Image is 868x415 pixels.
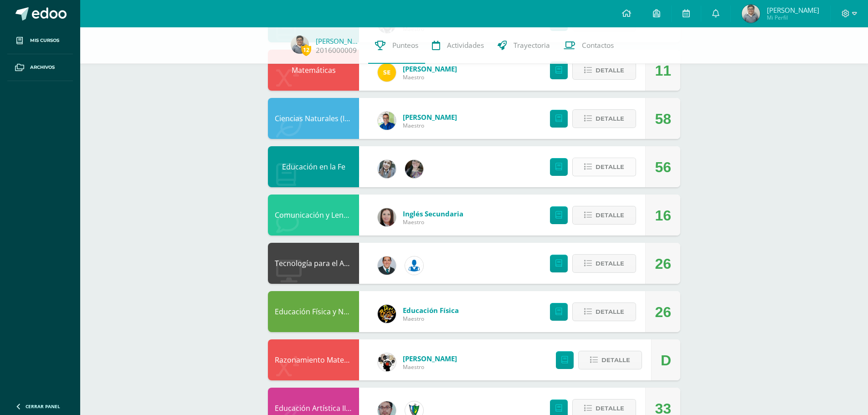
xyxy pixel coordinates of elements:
div: D [661,340,671,381]
span: Mi Perfil [767,14,819,21]
img: 2306758994b507d40baaa54be1d4aa7e.png [378,256,396,275]
span: Educación Física [403,306,459,315]
img: 3ba3423faefa342bc2c5b8ea565e626e.png [742,5,760,23]
span: [PERSON_NAME] [767,5,819,15]
span: Maestro [403,122,457,129]
div: 16 [655,195,671,236]
div: Educación Física y Natación [268,291,359,332]
span: Detalle [596,62,624,79]
div: Ciencias Naturales (Introducción a la Biología) [268,98,359,139]
span: Mis cursos [30,37,59,44]
span: Actividades [447,41,484,50]
img: cba4c69ace659ae4cf02a5761d9a2473.png [378,160,396,178]
button: Detalle [572,109,636,128]
button: Detalle [578,351,642,369]
button: Detalle [572,302,636,321]
a: Trayectoria [491,27,557,64]
img: eda3c0d1caa5ac1a520cf0290d7c6ae4.png [378,305,396,323]
img: 8322e32a4062cfa8b237c59eedf4f548.png [405,160,423,178]
div: 11 [655,50,671,91]
span: Trayectoria [514,41,550,50]
div: 56 [655,147,671,188]
span: Detalle [596,159,624,175]
span: Cerrar panel [26,403,60,410]
a: Mis cursos [7,27,73,54]
a: Contactos [557,27,621,64]
div: Tecnología para el Aprendizaje y la Comunicación (Informática) [268,243,359,284]
button: Detalle [572,158,636,176]
img: 8af0450cf43d44e38c4a1497329761f3.png [378,208,396,226]
div: 26 [655,292,671,333]
div: Comunicación y Lenguaje, Idioma Extranjero Inglés [268,195,359,236]
span: Archivos [30,64,55,71]
a: Actividades [425,27,491,64]
span: Detalle [596,207,624,224]
div: Razonamiento Matemático [268,339,359,380]
button: Detalle [572,206,636,225]
span: Maestro [403,363,457,371]
span: [PERSON_NAME] [403,354,457,363]
a: [PERSON_NAME] [316,36,361,46]
span: Inglés Secundaria [403,209,463,218]
span: Detalle [596,110,624,127]
span: [PERSON_NAME] [403,113,457,122]
span: [PERSON_NAME] [403,64,457,73]
a: Punteos [368,27,425,64]
span: Detalle [596,255,624,272]
a: Archivos [7,54,73,81]
div: Matemáticas [268,50,359,91]
div: 26 [655,243,671,284]
div: Educación en la Fe [268,146,359,187]
img: d172b984f1f79fc296de0e0b277dc562.png [378,353,396,371]
span: Detalle [596,303,624,320]
button: Detalle [572,254,636,273]
span: 12 [301,44,311,56]
span: Maestro [403,73,457,81]
a: 2016000009 [316,46,357,55]
img: 692ded2a22070436d299c26f70cfa591.png [378,112,396,130]
img: 3ba3423faefa342bc2c5b8ea565e626e.png [291,36,309,54]
img: 6ed6846fa57649245178fca9fc9a58dd.png [405,256,423,275]
span: Maestro [403,218,463,226]
img: 03c2987289e60ca238394da5f82a525a.png [378,63,396,82]
span: Maestro [403,315,459,323]
button: Detalle [572,61,636,80]
span: Punteos [392,41,418,50]
div: 58 [655,98,671,139]
span: Detalle [601,352,630,369]
span: Contactos [582,41,614,50]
